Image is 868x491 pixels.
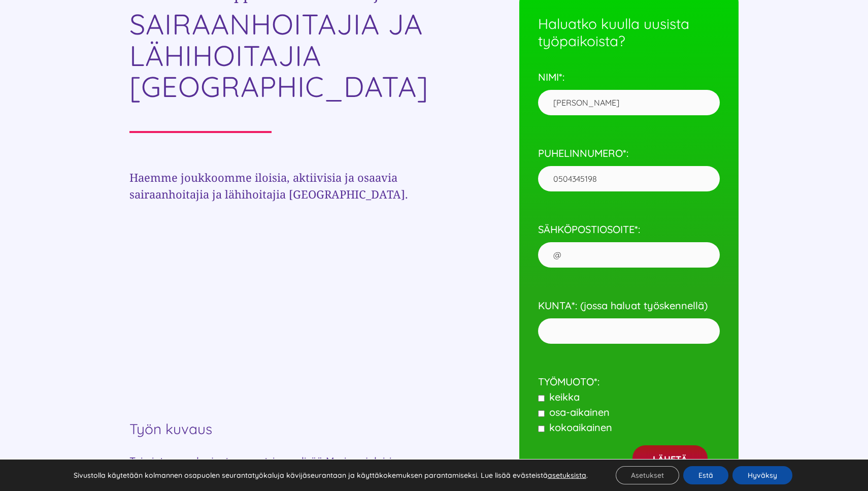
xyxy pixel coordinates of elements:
[546,406,610,418] span: osa-aikainen
[538,395,545,402] input: keikka
[632,445,708,473] input: Lähetä
[538,90,720,115] input: NIMI*:
[129,9,458,103] h1: SAIRAANHOITAJIA JA LÄHIHOITAJIA [GEOGRAPHIC_DATA]
[538,410,545,417] input: osa-aikainen
[732,466,792,484] button: Hyväksy
[538,166,720,191] input: PUHELINNUMERO*:
[538,359,720,435] p: TYÖMUOTO*:
[538,318,720,344] input: KUNTA*: (jossa haluat työskennellä)
[538,299,720,336] label: KUNTA*: (jossa haluat työskennellä)
[683,466,728,484] button: Estä
[538,242,720,268] input: SÄHKÖPOSTIOSOITE*:
[129,420,458,438] h4: Työn kuvaus
[546,390,580,403] span: keikka
[538,223,720,260] label: SÄHKÖPOSTIOSOITE*:
[546,421,612,434] span: kokoaikainen
[616,466,679,484] button: Asetukset
[74,471,588,480] p: Sivustolla käytetään kolmannen osapuolen seurantatyökaluja kävijäseurantaan ja käyttäkokemuksen p...
[548,471,586,480] button: asetuksista
[538,147,720,184] label: PUHELINNUMERO*:
[129,169,458,203] h3: Haemme joukkoomme iloisia, aktiivisia ja osaavia sairaanhoitajia ja lähihoitajia [GEOGRAPHIC_DATA].
[538,71,720,108] label: NIMI*:
[538,425,545,432] input: kokoaikainen
[129,216,434,399] iframe: YouTube video player 2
